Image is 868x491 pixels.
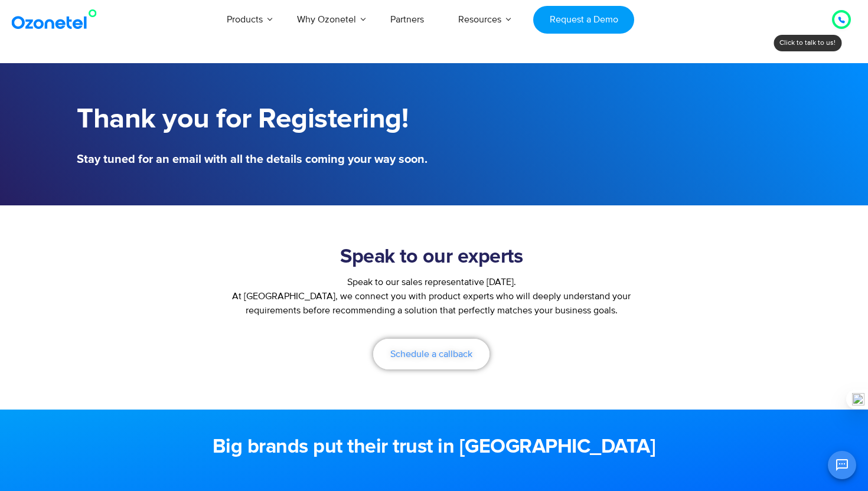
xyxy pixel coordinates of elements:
[222,289,641,317] p: At [GEOGRAPHIC_DATA], we connect you with product experts who will deeply understand your require...
[852,393,864,405] img: one_i.png
[390,349,472,359] span: Schedule a callback
[373,339,490,369] a: Schedule a callback
[77,103,428,136] h1: Thank you for Registering!
[828,451,856,479] button: Open chat
[222,245,641,269] h2: Speak to our experts
[77,436,791,459] h2: Big brands put their trust in [GEOGRAPHIC_DATA]
[222,275,641,289] div: Speak to our sales representative [DATE].
[77,153,428,165] h5: Stay tuned for an email with all the details coming your way soon.
[533,6,634,34] a: Request a Demo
